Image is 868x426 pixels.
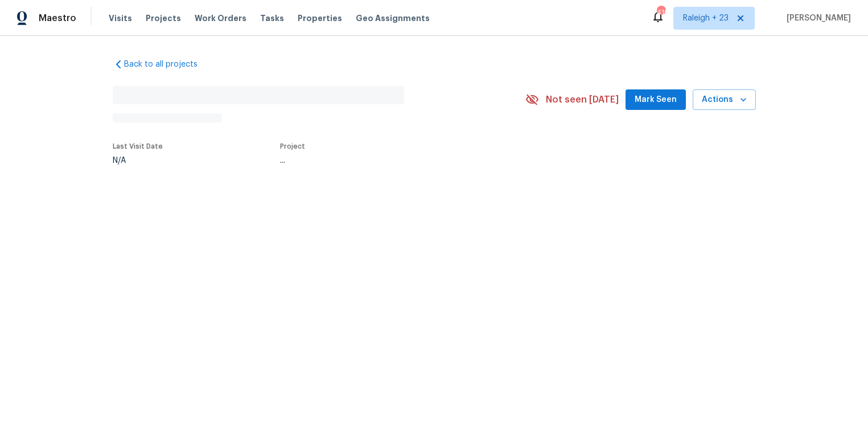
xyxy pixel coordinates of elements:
div: 419 [657,7,665,18]
span: Projects [146,13,181,24]
span: Geo Assignments [356,13,430,24]
a: Back to all projects [113,59,222,70]
div: ... [280,157,499,165]
span: Project [280,143,305,150]
span: Properties [298,13,342,24]
div: N/A [113,157,163,165]
span: Work Orders [195,13,246,24]
span: Not seen [DATE] [546,94,619,105]
span: Last Visit Date [113,143,163,150]
span: [PERSON_NAME] [782,13,851,24]
button: Actions [693,89,756,110]
span: Actions [702,93,747,107]
span: Raleigh + 23 [683,13,729,24]
span: Maestro [39,13,76,24]
span: Tasks [260,14,284,22]
button: Mark Seen [626,89,686,110]
span: Visits [109,13,132,24]
span: Mark Seen [635,93,677,107]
